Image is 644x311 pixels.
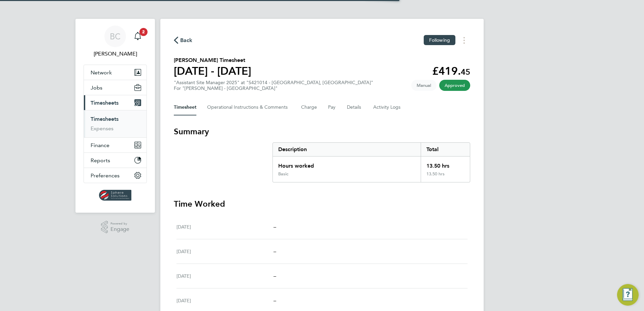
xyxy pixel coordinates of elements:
[347,99,362,115] button: Details
[91,100,119,106] span: Timesheets
[411,80,437,91] span: This timesheet was manually created.
[110,32,121,41] span: BC
[91,157,110,164] span: Reports
[174,64,251,78] h1: [DATE] - [DATE]
[273,143,421,156] div: Description
[174,56,251,64] h2: [PERSON_NAME] Timesheet
[421,171,470,182] div: 13.50 hrs
[91,142,109,148] span: Finance
[278,171,288,177] div: Basic
[110,221,129,227] span: Powered by
[174,99,196,115] button: Timesheet
[84,65,147,80] button: Network
[84,190,147,201] a: Go to home page
[176,247,273,255] div: [DATE]
[99,190,132,201] img: spheresolutions-logo-retina.png
[174,80,373,91] div: "Assistant Site Manager 2025" at "S421014 - [GEOGRAPHIC_DATA], [GEOGRAPHIC_DATA]"
[176,297,273,305] div: [DATE]
[91,125,114,132] a: Expenses
[91,84,102,91] span: Jobs
[84,26,147,58] a: BC[PERSON_NAME]
[84,110,147,137] div: Timesheets
[461,67,470,77] span: 45
[432,65,470,77] app-decimal: £419.
[84,80,147,95] button: Jobs
[84,153,147,168] button: Reports
[84,168,147,183] button: Preferences
[421,143,470,156] div: Total
[131,26,144,47] a: 2
[273,157,421,171] div: Hours worked
[174,36,193,44] button: Back
[101,221,130,234] a: Powered byEngage
[110,227,129,232] span: Engage
[84,95,147,110] button: Timesheets
[421,157,470,171] div: 13.50 hrs
[617,284,639,306] button: Engage Resource Center
[174,199,470,209] h3: Time Worked
[91,116,119,122] a: Timesheets
[273,297,276,304] span: –
[84,138,147,152] button: Finance
[174,85,373,91] div: For "[PERSON_NAME] - [GEOGRAPHIC_DATA]"
[373,99,401,115] button: Activity Logs
[429,37,450,43] span: Following
[91,69,112,76] span: Network
[176,272,273,280] div: [DATE]
[207,99,290,115] button: Operational Instructions & Comments
[328,99,336,115] button: Pay
[301,99,317,115] button: Charge
[139,28,148,36] span: 2
[75,19,155,213] nav: Main navigation
[272,142,470,182] div: Summary
[424,35,455,45] button: Following
[458,35,470,45] button: Timesheets Menu
[180,36,193,44] span: Back
[273,273,276,279] span: –
[176,223,273,231] div: [DATE]
[174,126,470,137] h3: Summary
[91,172,120,179] span: Preferences
[439,80,470,91] span: This timesheet has been approved.
[273,248,276,254] span: –
[84,50,147,58] span: Briony Carr
[273,223,276,230] span: –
